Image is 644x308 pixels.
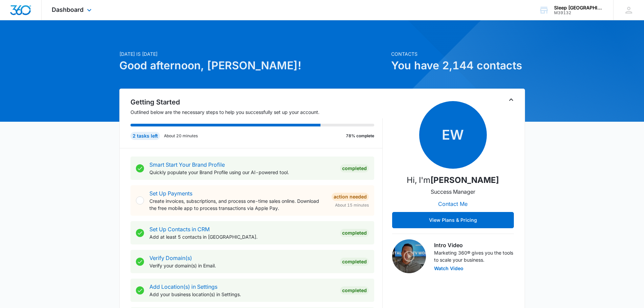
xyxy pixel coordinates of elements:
div: Completed [340,164,369,172]
p: About 20 minutes [164,133,198,139]
span: Dashboard [52,6,84,13]
a: Set Up Payments [149,190,192,197]
p: Marketing 360® gives you the tools to scale your business. [434,249,514,263]
div: Completed [340,286,369,294]
p: Success Manager [431,188,475,196]
a: Smart Start Your Brand Profile [149,161,225,168]
a: Verify Domain(s) [149,255,192,261]
div: Completed [340,229,369,237]
p: Outlined below are the necessary steps to help you successfully set up your account. [130,109,383,116]
a: Add Location(s) in Settings [149,283,217,290]
p: Add at least 5 contacts in [GEOGRAPHIC_DATA]. [149,233,335,240]
div: account id [554,10,603,15]
button: View Plans & Pricing [392,212,514,228]
button: Watch Video [434,266,463,271]
span: About 15 minutes [335,202,369,208]
h1: You have 2,144 contacts [391,57,525,74]
p: Verify your domain(s) in Email. [149,262,335,269]
h1: Good afternoon, [PERSON_NAME]! [119,57,387,74]
button: Contact Me [431,196,474,212]
div: Action Needed [332,193,369,201]
p: Add your business location(s) in Settings. [149,291,335,298]
span: EW [419,101,487,169]
p: [DATE] is [DATE] [119,50,387,57]
h2: Getting Started [130,97,383,107]
button: Toggle Collapse [507,96,515,104]
p: Create invoices, subscriptions, and process one-time sales online. Download the free mobile app t... [149,197,326,212]
strong: [PERSON_NAME] [430,175,499,185]
h3: Intro Video [434,241,514,249]
div: Completed [340,258,369,266]
img: Intro Video [392,239,426,273]
a: Set Up Contacts in CRM [149,226,210,233]
p: Hi, I'm [407,174,499,186]
div: 2 tasks left [130,132,160,140]
p: Quickly populate your Brand Profile using our AI-powered tool. [149,169,335,176]
p: Contacts [391,50,525,57]
div: account name [554,5,603,10]
p: 78% complete [346,133,374,139]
